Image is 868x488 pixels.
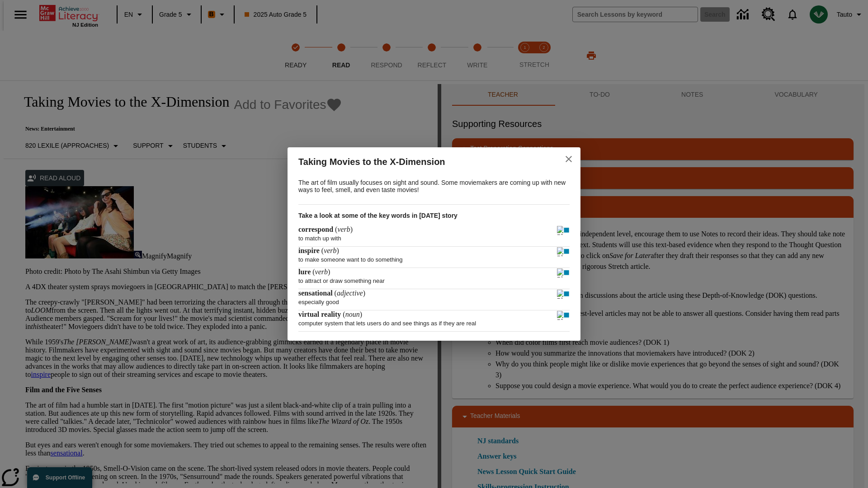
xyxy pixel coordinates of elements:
img: Play - lure [557,268,563,277]
span: correspond [298,225,335,233]
img: Stop - lure [563,268,570,277]
img: Play - sensational [557,290,563,299]
img: Stop - virtual reality [563,311,570,320]
img: Stop - inspire [563,247,570,256]
img: Play - correspond [557,226,563,235]
span: virtual reality [298,310,343,318]
button: close [558,148,580,170]
span: verb [324,247,336,254]
h2: Taking Movies to the X-Dimension [298,155,542,169]
p: to match up with [298,230,570,242]
h4: ( ) [298,268,330,276]
p: especially good [298,294,570,305]
span: adjective [337,289,363,297]
img: Play - inspire [557,247,563,256]
h3: Take a look at some of the key words in [DATE] story [298,205,570,225]
span: sensational [298,289,335,297]
span: verb [337,225,350,233]
img: Stop - sensational [563,290,570,299]
p: to attract or draw something near [298,273,570,284]
p: to make someone want to do something [298,252,570,263]
span: verb [315,268,328,276]
h4: ( ) [298,289,365,297]
img: Play - virtual reality [557,311,563,320]
span: lure [298,268,312,276]
img: Stop - correspond [563,226,570,235]
h4: ( ) [298,225,353,234]
span: inspire [298,247,321,254]
span: noun [345,310,360,318]
p: computer system that lets users do and see things as if they are real [298,315,570,327]
h4: ( ) [298,247,339,255]
p: The art of film usually focuses on sight and sound. Some moviemakers are coming up with new ways ... [298,179,570,193]
h4: ( ) [298,310,362,319]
